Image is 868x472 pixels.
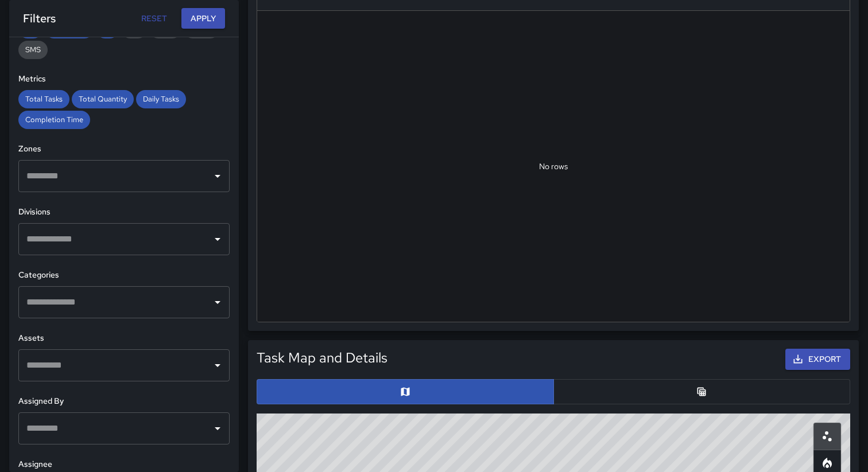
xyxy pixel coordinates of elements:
[181,8,225,29] button: Apply
[18,395,230,408] h6: Assigned By
[696,386,707,397] svg: Table
[136,94,186,104] span: Daily Tasks
[18,111,90,129] div: Completion Time
[18,90,69,108] div: Total Tasks
[72,90,134,108] div: Total Quantity
[18,73,230,85] h6: Metrics
[18,115,90,124] span: Completion Time
[257,379,554,404] button: Map
[210,294,226,310] button: Open
[23,9,56,28] h6: Filters
[18,45,48,54] span: SMS
[210,231,226,247] button: Open
[18,269,230,282] h6: Categories
[820,457,834,470] svg: Heatmap
[18,332,230,345] h6: Assets
[136,90,186,108] div: Daily Tasks
[210,420,226,436] button: Open
[18,94,69,104] span: Total Tasks
[210,357,226,373] button: Open
[785,349,850,370] button: Export
[72,94,134,104] span: Total Quantity
[400,386,411,397] svg: Map
[18,41,48,59] div: SMS
[257,349,387,367] h5: Task Map and Details
[18,458,230,471] h6: Assignee
[813,423,841,450] button: Scatterplot
[820,430,834,443] svg: Scatterplot
[135,8,172,29] button: Reset
[553,379,851,404] button: Table
[18,206,230,219] h6: Divisions
[18,143,230,155] h6: Zones
[210,168,226,184] button: Open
